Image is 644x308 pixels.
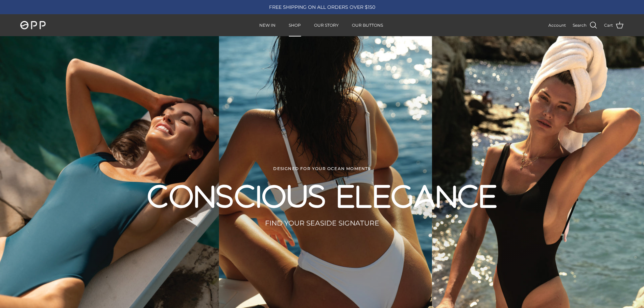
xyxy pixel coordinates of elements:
a: Search [573,21,597,30]
div: FREE SHIPPING ON ALL ORDERS OVER $150 [219,4,425,10]
a: NEW IN [253,15,282,36]
a: OUR STORY [308,15,345,36]
a: Cart [604,21,624,30]
p: FIND YOUR SEASIDE SIGNATURE [179,218,465,229]
div: Primary [101,15,542,36]
span: Cart [604,22,613,28]
h2: CONSCIOUS ELEGANCE [109,180,535,211]
div: DESIGNED FOR YOUR OCEAN MOMENTS [24,166,620,171]
img: OPP Swimwear [20,21,46,30]
a: OUR BUTTONS [346,15,389,36]
span: Search [573,22,587,28]
a: SHOP [283,15,307,36]
a: Account [548,22,566,28]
